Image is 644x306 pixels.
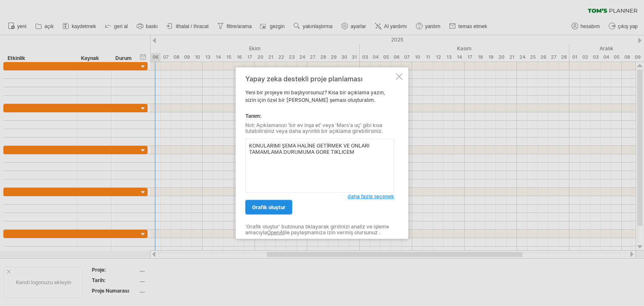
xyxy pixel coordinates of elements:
font: ile paylaşmamıza izin vermiş olursunuz . [284,229,380,236]
font: 'Grafik oluştur' butonuna tıklayarak girdinizi analiz ve işleme amacıyla [245,223,389,236]
a: grafik oluştur [245,200,292,215]
font: daha fazla seçenek [348,193,394,200]
font: Tanım: [245,113,262,119]
font: Not: Açıklamanızı 'bir ev inşa et' veya 'Mars'a uç' gibi kısa tutabilirsiniz veya daha ayrıntılı ... [245,122,383,134]
font: Yapay zeka destekli proje planlaması [245,75,363,83]
font: Yeni bir projeye mi başlıyorsunuz? Kısa bir açıklama yazın, sizin için özel bir [PERSON_NAME] şem... [245,89,385,103]
a: OpenAI [267,229,284,236]
font: grafik oluştur [252,204,286,210]
a: daha fazla seçenek [348,193,394,200]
